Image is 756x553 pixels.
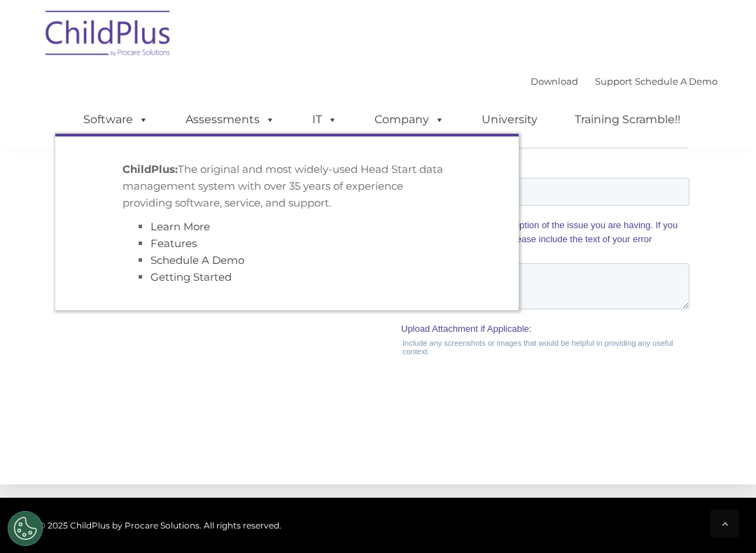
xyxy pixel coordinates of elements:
a: Training Scramble!! [561,106,694,134]
a: Learn More [150,220,210,233]
a: Schedule A Demo [635,76,717,87]
a: Assessments [171,106,289,134]
a: Software [69,106,162,134]
span: © 2025 ChildPlus by Procare Solutions. All rights reserved. [38,520,281,531]
a: IT [298,106,351,134]
button: Cookies Settings [8,511,43,546]
a: Download [531,76,578,87]
a: University [468,106,552,134]
a: Schedule A Demo [150,253,244,267]
strong: ChildPlus: [122,162,178,176]
p: The original and most widely-used Head Start data management system with over 35 years of experie... [122,161,451,211]
a: Support [595,76,632,87]
a: Company [360,106,458,134]
font: | [531,76,717,87]
img: ChildPlus by Procare Solutions [38,1,178,71]
a: Features [150,237,197,250]
a: Getting Started [150,270,232,283]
